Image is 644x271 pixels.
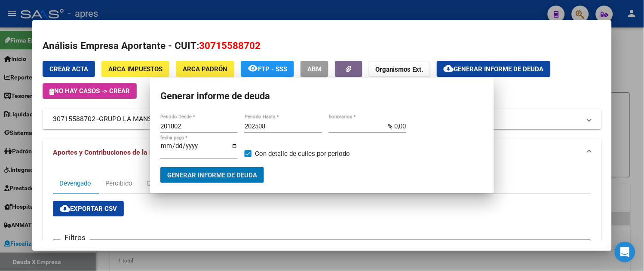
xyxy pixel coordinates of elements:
div: Devengado [59,179,91,188]
div: Percibido [105,179,132,188]
h3: Filtros [60,233,90,242]
span: Aportes y Contribuciones de la Empresa: 30715588702 [53,148,223,156]
span: 30715588702 [199,40,261,51]
button: FTP - SSS [241,61,294,77]
h2: Análisis Empresa Aportante - CUIT: [43,39,601,53]
span: Crear Acta [49,65,88,73]
mat-expansion-panel-header: Aportes y Contribuciones de la Empresa: 30715588702 [43,139,601,166]
button: Crear Acta [43,61,95,77]
button: Generar informe de deuda [160,167,264,183]
strong: Organismos Ext. [376,66,423,73]
button: ABM [301,61,328,77]
span: ARCA Impuestos [108,65,163,73]
span: FTP - SSS [258,65,287,73]
button: ARCA Padrón [176,61,234,77]
span: Generar informe de deuda [167,171,257,179]
div: Devengado x CUIL [147,179,199,188]
mat-panel-title: 30715588702 - [53,114,581,124]
span: GRUPO LA MANSION S.R.L [99,114,181,124]
h1: Generar informe de deuda [160,88,484,104]
span: Con detalle de cuiles por periodo [255,149,350,159]
span: ABM [307,65,322,73]
span: Generar informe de deuda [454,65,544,73]
button: Generar informe de deuda [437,61,551,77]
button: Organismos Ext. [369,61,430,77]
mat-expansion-panel-header: 30715588702 -GRUPO LA MANSION S.R.L [43,109,601,129]
button: No hay casos -> Crear [43,83,137,99]
button: ARCA Impuestos [101,61,169,77]
mat-icon: remove_red_eye [248,63,258,73]
span: Exportar CSV [60,205,117,213]
span: No hay casos -> Crear [49,87,130,95]
span: ARCA Padrón [183,65,227,73]
div: Open Intercom Messenger [615,242,635,262]
button: Exportar CSV [53,201,124,216]
mat-icon: cloud_download [444,63,454,73]
mat-icon: cloud_download [60,203,70,213]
